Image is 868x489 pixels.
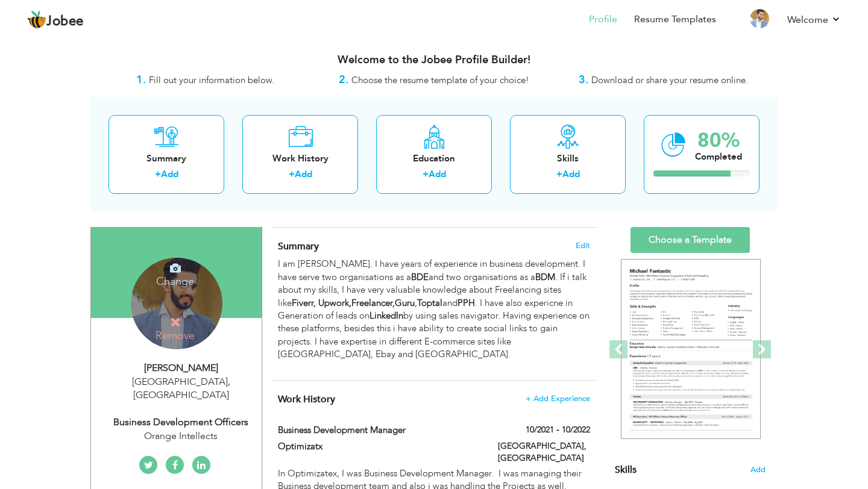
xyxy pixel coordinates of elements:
[634,13,716,26] a: Resume Templates
[46,15,84,28] span: Jobee
[278,393,335,406] span: Work History
[386,152,482,165] div: Education
[579,72,588,87] strong: 3.
[100,416,262,429] div: Business Development Officers
[27,10,46,30] img: jobee.io
[136,72,146,87] strong: 1.
[292,297,415,309] strong: Fiverr, Upwork,Freelancer,Guru
[458,297,475,309] strong: PPH
[535,271,555,283] strong: BDM
[295,168,312,180] a: Add
[423,168,429,181] label: +
[429,168,446,180] a: Add
[556,168,562,181] label: +
[278,240,319,253] span: Summary
[695,151,742,163] div: Completed
[278,393,590,405] h4: This helps to show the companies you have worked for.
[278,240,590,252] h4: Adding a summary is a quick and easy way to highlight your experience and interests.
[370,310,403,322] strong: LinkedIn
[100,375,262,403] div: [GEOGRAPHIC_DATA] [GEOGRAPHIC_DATA]
[631,227,750,253] a: Choose a Template
[411,271,429,283] strong: BDE
[100,361,262,375] div: [PERSON_NAME]
[351,74,529,86] span: Choose the resume template of your choice!
[498,440,590,464] label: [GEOGRAPHIC_DATA], [GEOGRAPHIC_DATA]
[520,152,616,165] div: Skills
[591,74,748,86] span: Download or share your resume online.
[118,152,215,165] div: Summary
[161,168,178,180] a: Add
[100,429,262,443] div: Orange Intellects
[27,10,84,30] a: Jobee
[526,394,590,403] span: + Add Experience
[133,259,219,288] h4: Change
[289,168,295,181] label: +
[615,463,637,476] span: Skills
[278,424,480,437] label: Business Development Manager
[576,241,590,250] span: Edit
[787,13,841,27] a: Welcome
[278,258,590,361] p: I am [PERSON_NAME]. I have years of experience in business development. I have serve two organisa...
[90,54,778,66] h3: Welcome to the Jobee Profile Builder!
[339,72,348,87] strong: 2.
[133,316,219,342] h4: Remove
[526,424,590,436] label: 10/2021 - 10/2022
[750,464,766,476] span: Add
[695,131,742,151] div: 80%
[149,74,274,86] span: Fill out your information below.
[417,297,442,309] strong: Toptal
[562,168,580,180] a: Add
[228,375,230,388] span: ,
[589,13,617,26] a: Profile
[252,152,348,165] div: Work History
[278,440,480,453] label: Optimizatx
[155,168,161,181] label: +
[750,9,769,28] img: Profile Img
